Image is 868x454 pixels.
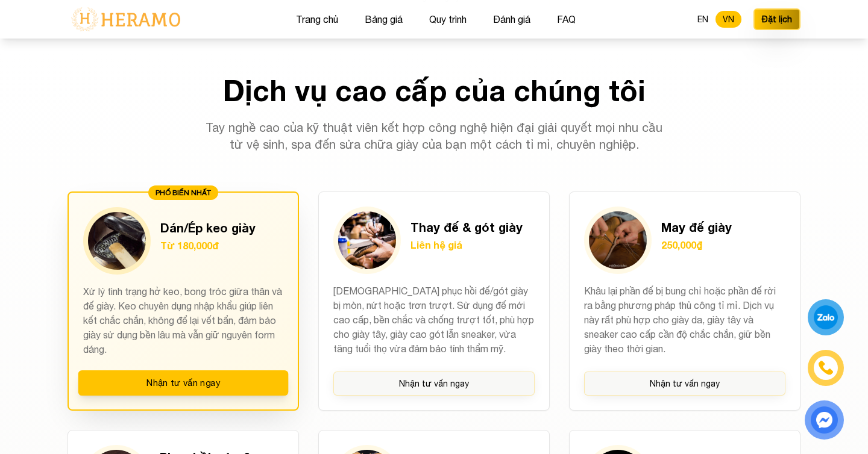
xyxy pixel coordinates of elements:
[338,211,396,269] img: Thay đế & gót giày
[292,11,342,27] button: Trang chủ
[78,370,289,396] button: Nhận tư vấn ngay
[88,212,146,270] img: Dán/Ép keo giày
[361,11,406,27] button: Bảng giá
[68,76,800,105] h2: Dịch vụ cao cấp của chúng tôi
[410,238,523,252] p: Liên hệ giá
[553,11,579,27] button: FAQ
[333,284,535,357] p: [DEMOGRAPHIC_DATA] phục hồi đế/gót giày bị mòn, nứt hoặc trơn trượt. Sử dụng đế mới cao cấp, bền ...
[83,284,283,356] p: Xử lý tình trạng hở keo, bong tróc giữa thân và đế giày. Keo chuyên dụng nhập khẩu giúp liên kết ...
[410,219,523,235] h3: Thay đế & gót giày
[690,11,715,28] button: EN
[661,238,732,252] p: 250,000₫
[584,372,785,396] button: Nhận tư vấn ngay
[160,219,256,236] h3: Dán/Ép keo giày
[203,119,665,153] p: Tay nghề cao của kỹ thuật viên kết hợp công nghệ hiện đại giải quyết mọi nhu cầu từ vệ sinh, spa ...
[148,185,218,200] div: PHỔ BIẾN NHẤT
[426,11,470,27] button: Quy trình
[68,7,184,32] img: logo-with-text.png
[715,11,741,28] button: VN
[661,219,732,235] h3: May đế giày
[753,8,800,30] button: Đặt lịch
[589,211,647,269] img: May đế giày
[489,11,534,27] button: Đánh giá
[810,352,842,384] a: phone-icon
[333,372,535,396] button: Nhận tư vấn ngay
[584,284,785,357] p: Khâu lại phần đế bị bung chỉ hoặc phần đế rời ra bằng phương pháp thủ công tỉ mỉ. Dịch vụ này rất...
[819,361,833,375] img: phone-icon
[160,238,256,253] p: Từ 180,000đ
